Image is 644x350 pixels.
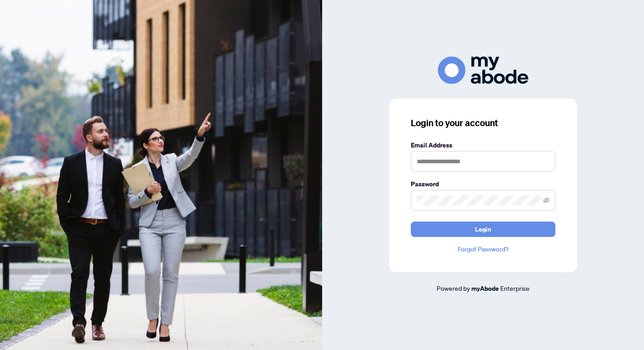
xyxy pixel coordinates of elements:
[437,284,470,292] span: Powered by
[471,284,499,293] a: myAbode
[411,140,555,150] label: Email Address
[411,244,555,254] a: Forgot Password?
[411,222,555,237] button: Login
[411,179,555,189] label: Password
[500,284,530,292] span: Enterprise
[543,197,550,203] span: eye-invisible
[475,222,491,236] span: Login
[411,117,555,129] h3: Login to your account
[438,57,528,84] img: ma-logo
